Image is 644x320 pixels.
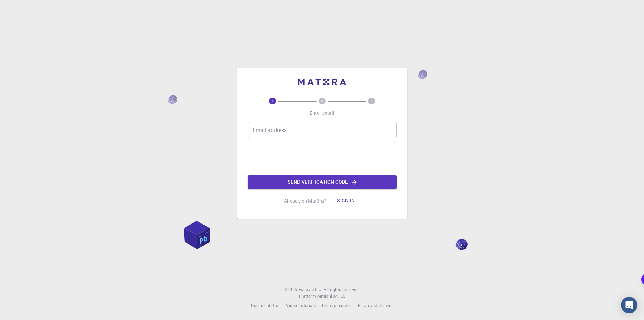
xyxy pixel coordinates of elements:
[324,286,360,293] span: All rights reserved.
[321,302,352,309] a: Terms of service
[331,293,345,300] a: [DATE].
[251,302,281,309] a: Documentation
[299,286,322,292] span: Exabyte Inc.
[284,198,327,205] p: Already on Mat3ra?
[251,303,281,308] span: Documentation
[358,302,393,309] a: Privacy statement
[284,286,299,293] span: © 2025
[358,303,393,308] span: Privacy statement
[299,286,322,293] a: Exabyte Inc.
[299,293,331,300] span: Platform version
[286,303,316,308] span: Video Tutorials
[331,293,345,299] span: [DATE] .
[310,110,334,116] p: Enter email
[321,303,352,308] span: Terms of service
[621,297,637,313] div: Open Intercom Messenger
[286,302,316,309] a: Video Tutorials
[271,144,374,170] iframe: reCAPTCHA
[271,99,273,103] text: 1
[321,99,323,103] text: 2
[332,194,360,208] button: Sign in
[248,175,397,189] button: Send verification code
[371,99,373,103] text: 3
